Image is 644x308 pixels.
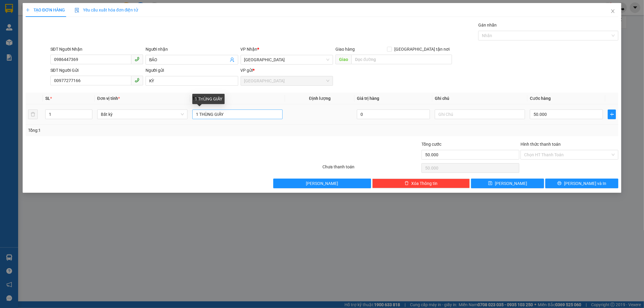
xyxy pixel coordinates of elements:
div: Người gửi [146,67,238,74]
input: 0 [357,110,430,119]
span: VP Nhận [241,47,258,52]
div: Tổng: 1 [28,127,248,134]
span: Yêu cầu xuất hóa đơn điện tử [75,8,138,12]
span: SL [45,96,50,101]
span: Giá trị hàng [357,96,379,101]
span: [PERSON_NAME] và In [564,180,606,187]
button: plus [608,110,616,119]
label: Gán nhãn [478,23,497,27]
span: Đơn vị tính [97,96,120,101]
span: phone [135,57,139,62]
span: Xóa Thông tin [411,180,437,187]
span: plus [26,8,30,12]
span: Sài Gòn [244,76,330,85]
span: Định lượng [309,96,331,101]
span: phone [135,78,139,83]
div: 1 THÙNG GIẤY [192,94,225,104]
input: Dọc đường [351,55,452,64]
span: delete [405,181,409,186]
span: user-add [230,57,235,62]
span: Quảng Sơn [244,55,330,64]
span: TẠO ĐƠN HÀNG [26,8,65,12]
div: Chưa thanh toán [322,164,421,174]
span: save [488,181,492,186]
span: plus [608,112,616,117]
div: SĐT Người Nhận [50,46,143,52]
span: close [610,9,615,14]
span: [PERSON_NAME] [306,180,338,187]
button: delete [28,110,38,119]
span: Giao hàng [335,47,355,52]
span: Cước hàng [530,96,551,101]
div: Người nhận [146,46,238,52]
span: Bất kỳ [101,110,184,119]
input: VD: Bàn, Ghế [192,110,283,119]
button: save[PERSON_NAME] [471,179,544,188]
span: [PERSON_NAME] [495,180,527,187]
span: Giao [335,55,351,64]
button: printer[PERSON_NAME] và In [545,179,618,188]
button: Close [604,3,621,20]
span: Tổng cước [421,142,441,147]
label: Hình thức thanh toán [521,142,561,147]
img: icon [75,8,79,13]
th: Ghi chú [432,93,527,104]
button: deleteXóa Thông tin [372,179,470,188]
span: printer [557,181,562,186]
span: [GEOGRAPHIC_DATA] tận nơi [392,46,452,52]
div: SĐT Người Gửi [50,67,143,74]
div: VP gửi [241,67,333,74]
button: [PERSON_NAME] [273,179,371,188]
input: Ghi Chú [435,110,525,119]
